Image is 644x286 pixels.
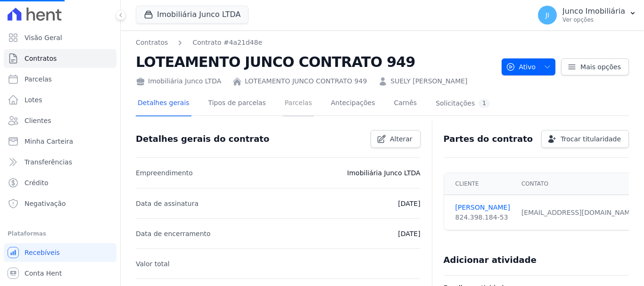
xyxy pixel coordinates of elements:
a: Parcelas [4,70,116,89]
span: Lotes [25,95,42,105]
a: Contratos [136,38,168,48]
span: JI [545,12,549,18]
a: Contrato #4a21d48e [192,38,262,48]
span: Parcelas [25,74,52,84]
span: Visão Geral [25,33,62,42]
a: Minha Carteira [4,132,116,151]
span: Contratos [25,54,57,63]
button: JI Junco Imobiliária Ver opções [530,2,644,28]
p: Imobiliária Junco LTDA [347,167,420,179]
span: Trocar titularidade [561,134,621,144]
span: Negativação [25,199,66,208]
h3: Partes do contrato [444,133,533,145]
p: [DATE] [398,198,420,209]
p: [DATE] [398,228,420,239]
button: Ativo [502,58,556,75]
a: Crédito [4,173,116,192]
span: Minha Carteira [25,137,73,146]
div: Imobiliária Junco LTDA [136,76,221,86]
a: SUELY [PERSON_NAME] [390,76,467,86]
a: Parcelas [283,91,314,116]
a: Mais opções [561,58,629,75]
a: Contratos [4,49,116,68]
span: Recebíveis [25,248,60,257]
a: Transferências [4,153,116,172]
a: Clientes [4,111,116,130]
a: Negativação [4,194,116,213]
span: Alterar [390,134,413,144]
nav: Breadcrumb [136,38,494,48]
p: Ver opções [562,16,625,24]
a: [PERSON_NAME] [455,203,510,212]
div: 1 [479,99,490,108]
p: Empreendimento [136,167,193,179]
h3: Detalhes gerais do contrato [136,133,269,145]
div: Plataformas [8,228,113,239]
p: Valor total [136,258,170,270]
div: 824.398.184-53 [455,212,510,222]
span: Mais opções [580,62,621,72]
a: Solicitações1 [434,91,492,116]
a: Lotes [4,90,116,109]
a: Tipos de parcelas [206,91,268,116]
a: Trocar titularidade [541,130,629,148]
a: Alterar [371,130,421,148]
div: Solicitações [436,99,490,108]
a: Conta Hent [4,264,116,283]
p: Junco Imobiliária [562,7,625,16]
span: Ativo [506,58,536,75]
th: Cliente [444,173,516,195]
a: LOTEAMENTO JUNCO CONTRATO 949 [245,76,367,86]
a: Antecipações [329,91,377,116]
a: Recebíveis [4,243,116,262]
h2: LOTEAMENTO JUNCO CONTRATO 949 [136,51,494,73]
a: Visão Geral [4,28,116,47]
button: Imobiliária Junco LTDA [136,6,248,24]
a: Detalhes gerais [136,91,191,116]
span: Clientes [25,116,51,125]
span: Conta Hent [25,269,62,278]
p: Data de assinatura [136,198,198,209]
span: Crédito [25,178,49,188]
th: Contato [516,173,643,195]
h3: Adicionar atividade [444,254,537,266]
a: Carnês [392,91,419,116]
div: [EMAIL_ADDRESS][DOMAIN_NAME] [521,208,637,218]
nav: Breadcrumb [136,38,262,48]
span: Transferências [25,157,72,167]
p: Data de encerramento [136,228,211,239]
